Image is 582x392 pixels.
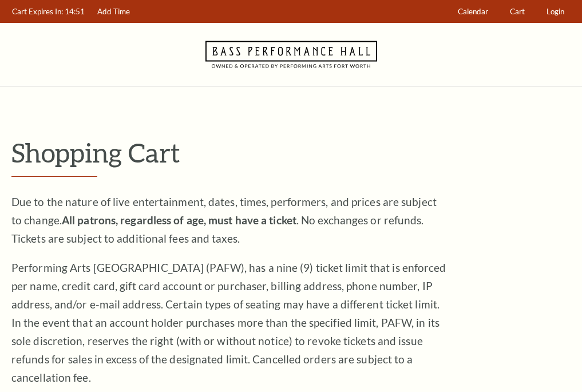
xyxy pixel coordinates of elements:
[458,7,488,16] span: Calendar
[11,259,446,387] p: Performing Arts [GEOGRAPHIC_DATA] (PAFW), has a nine (9) ticket limit that is enforced per name, ...
[12,7,63,16] span: Cart Expires In:
[62,213,296,227] strong: All patrons, regardless of age, must have a ticket
[505,1,530,23] a: Cart
[510,7,525,16] span: Cart
[453,1,494,23] a: Calendar
[92,1,136,23] a: Add Time
[547,7,564,16] span: Login
[11,138,571,167] p: Shopping Cart
[11,195,437,245] span: Due to the nature of live entertainment, dates, times, performers, and prices are subject to chan...
[541,1,570,23] a: Login
[65,7,85,16] span: 14:51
